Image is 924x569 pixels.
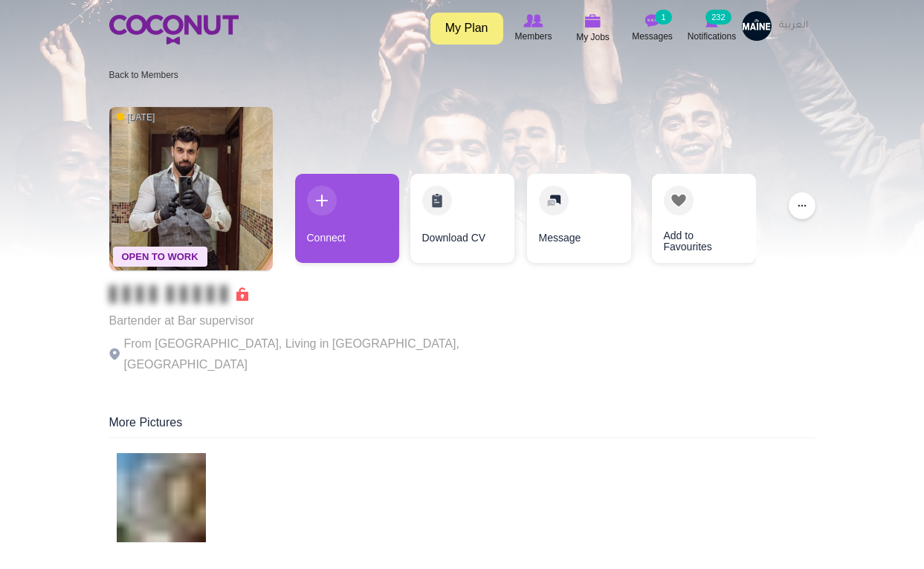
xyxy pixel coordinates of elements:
[576,30,610,45] span: My Jobs
[772,11,815,41] a: العربية
[117,111,155,124] span: [DATE]
[623,11,682,45] a: Messages Messages 1
[632,29,673,44] span: Messages
[705,14,718,27] img: Notifications
[652,174,756,263] a: Add to Favourites
[645,14,660,27] img: Messages
[655,10,671,25] small: 1
[109,414,815,438] div: More Pictures
[682,11,742,45] a: Notifications Notifications 232
[295,174,399,263] a: Connect
[789,192,815,219] button: ...
[504,11,563,45] a: Browse Members Members
[295,174,399,270] div: 1 / 4
[526,174,630,270] div: 3 / 4
[410,174,514,263] a: Download CV
[109,334,518,375] p: From [GEOGRAPHIC_DATA], Living in [GEOGRAPHIC_DATA], [GEOGRAPHIC_DATA]
[514,29,552,44] span: Members
[410,174,514,270] div: 2 / 4
[109,70,178,80] a: Back to Members
[563,11,623,46] a: My Jobs My Jobs
[113,247,207,267] span: Open To Work
[527,174,631,263] a: Message
[109,310,518,331] p: Bartender at Bar supervisor
[688,29,736,44] span: Notifications
[641,174,745,270] div: 4 / 4
[430,13,503,45] a: My Plan
[109,15,239,45] img: Home
[585,14,601,27] img: My Jobs
[109,287,248,302] span: Connect to Unlock the Profile
[523,14,543,27] img: Browse Members
[705,10,731,25] small: 232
